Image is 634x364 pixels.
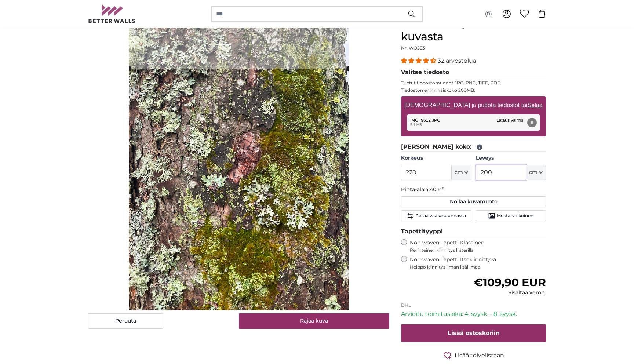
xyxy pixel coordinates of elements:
[401,80,546,86] p: Tuetut tiedostomuodot JPG, PNG, TIFF, PDF.
[401,17,546,43] h1: Valokuvatapetti omasta kuvasta
[474,276,546,289] span: €109,90 EUR
[401,310,546,318] p: Arvioitu toimitusaika: 4. syysk. - 8. syysk.
[425,186,444,193] span: 4.40m²
[415,213,466,219] span: Peilaa vaakasuunnassa
[528,102,543,108] u: Selaa
[410,247,546,253] span: Perinteinen kiinnitys liisterillä
[410,256,546,270] label: Non-woven Tapetti Itsekiinnittyvä
[401,227,546,236] legend: Tapettityyppi
[401,87,546,93] p: Tiedoston enimmäiskoko 200MB.
[401,68,546,77] legend: Valitse tiedosto
[401,196,546,207] button: Nollaa kuvamuoto
[410,239,546,253] label: Non-woven Tapetti Klassinen
[401,351,546,360] button: Lisää toivelistaan
[455,169,463,176] span: cm
[479,7,498,21] button: (fi)
[401,186,546,193] p: Pinta-ala:
[401,57,438,64] span: 4.31 stars
[401,324,546,342] button: Lisää ostoskoriin
[455,351,504,360] span: Lisää toivelistaan
[474,289,546,296] div: Sisältää veron.
[526,165,546,180] button: cm
[497,213,533,219] span: Musta-valkoinen
[239,313,390,329] button: Rajaa kuva
[401,302,546,308] p: DHL
[410,264,546,270] span: Helppo kiinnitys ilman lisäliimaa
[401,154,471,162] label: Korkeus
[401,98,545,113] label: [DEMOGRAPHIC_DATA] ja pudota tiedostot tai
[452,165,471,180] button: cm
[88,313,163,329] button: Peruuta
[438,57,476,64] span: 32 arvostelua
[448,330,500,336] span: Lisää ostoskoriin
[476,154,546,162] label: Leveys
[529,169,538,176] span: cm
[88,4,136,23] img: Betterwalls
[401,142,546,152] legend: [PERSON_NAME] koko:
[401,210,471,221] button: Peilaa vaakasuunnassa
[476,210,546,221] button: Musta-valkoinen
[401,45,425,51] span: Nr. WQ553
